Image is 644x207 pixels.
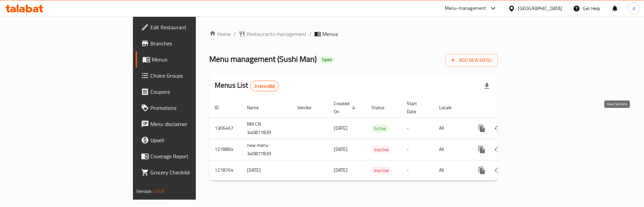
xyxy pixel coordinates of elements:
span: Menus [152,55,235,64]
a: Grocery Checklist [136,164,241,180]
button: more [474,120,490,136]
span: Active [371,125,389,132]
span: Version: [136,187,153,196]
a: Promotions [136,100,241,116]
td: All [434,160,468,180]
span: Coupons [150,88,235,96]
span: Promotions [150,104,235,112]
button: Add New Menu [445,54,498,67]
span: Locale [439,103,460,112]
span: Upsell [150,136,235,144]
span: Start Date [407,99,426,116]
div: Menu-management [445,4,486,12]
table: enhanced table [209,97,544,181]
li: / [309,30,312,38]
button: more [474,162,490,178]
span: 3 record(s) [250,83,279,89]
span: ID [215,103,227,112]
span: Menus [322,30,338,38]
span: Created On [334,99,358,116]
a: Coverage Report [136,148,241,164]
span: Branches [150,39,235,47]
span: Menu disclaimer [150,120,235,128]
span: d [633,5,635,12]
span: Menu management ( Sushi Man ) [209,51,317,67]
a: Coupons [136,84,241,100]
span: Grocery Checklist [150,168,235,176]
a: Branches [136,35,241,51]
td: [DATE] [242,160,292,180]
a: Menu disclaimer [136,116,241,132]
span: Coverage Report [150,152,235,160]
div: Active [371,124,389,132]
td: NM CN 340877839 [242,118,292,139]
span: Vendor [297,103,320,112]
button: Change Status [490,162,506,178]
a: Menus [136,51,241,68]
span: [DATE] [334,166,348,174]
td: new menu 340877839 [242,139,292,160]
span: Restaurants management [247,30,307,38]
td: All [434,118,468,139]
span: Inactive [371,167,392,174]
h2: Menus List [215,80,279,91]
a: Upsell [136,132,241,148]
a: Choice Groups [136,68,241,84]
span: Status [371,103,393,112]
nav: breadcrumb [209,30,498,38]
a: Restaurants management [239,30,307,38]
span: Choice Groups [150,72,235,80]
div: [GEOGRAPHIC_DATA] [518,5,562,12]
span: Name [247,103,267,112]
a: Edit Restaurant [136,19,241,35]
span: Edit Restaurant [150,23,235,31]
span: [DATE] [334,145,348,154]
span: 1.0.0 [154,187,164,196]
td: - [401,139,434,160]
div: Open [319,56,335,64]
td: All [434,139,468,160]
td: - [401,160,434,180]
span: Open [319,57,335,63]
th: Actions [468,97,544,118]
button: Change Status [490,141,506,158]
span: [DATE] [334,124,348,132]
button: Change Status [490,120,506,136]
button: more [474,141,490,158]
div: Export file [479,78,495,94]
td: - [401,118,434,139]
span: Add New Menu [451,56,492,65]
span: Get support on: [136,198,167,207]
span: Inactive [371,146,392,154]
div: Total records count [250,81,279,91]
